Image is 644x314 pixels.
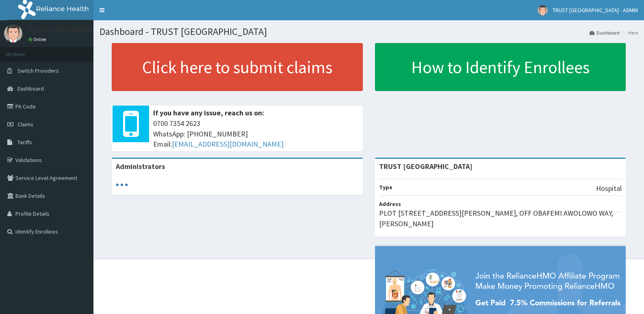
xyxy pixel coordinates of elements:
b: If you have any issue, reach us on: [153,108,264,117]
a: Dashboard [590,29,620,36]
a: Online [28,37,48,42]
a: Click here to submit claims [112,43,363,91]
b: Type [379,184,392,191]
img: User Image [538,5,548,15]
h1: Dashboard - TRUST [GEOGRAPHIC_DATA] [100,26,638,37]
img: User Image [4,24,22,43]
a: How to Identify Enrollees [375,43,626,91]
span: Switch Providers [17,67,59,74]
span: 0700 7354 2623 WhatsApp: [PHONE_NUMBER] Email: [153,118,359,149]
li: Here [620,29,638,36]
span: Dashboard [17,85,44,92]
span: TRUST [GEOGRAPHIC_DATA] - ADMIN [553,6,638,14]
b: Address [379,200,401,208]
span: Tariffs [17,139,32,146]
span: Claims [17,121,33,128]
strong: TRUST [GEOGRAPHIC_DATA] [379,162,473,171]
p: PLOT [STREET_ADDRESS][PERSON_NAME], OFF OBAFEMI AWOLOWO WAY, [PERSON_NAME] [379,208,622,229]
p: Hospital [596,183,622,194]
p: TRUST [GEOGRAPHIC_DATA] - ADMIN [28,26,145,34]
a: [EMAIL_ADDRESS][DOMAIN_NAME] [172,139,284,149]
b: Administrators [116,162,165,171]
svg: audio-loading [116,179,128,191]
